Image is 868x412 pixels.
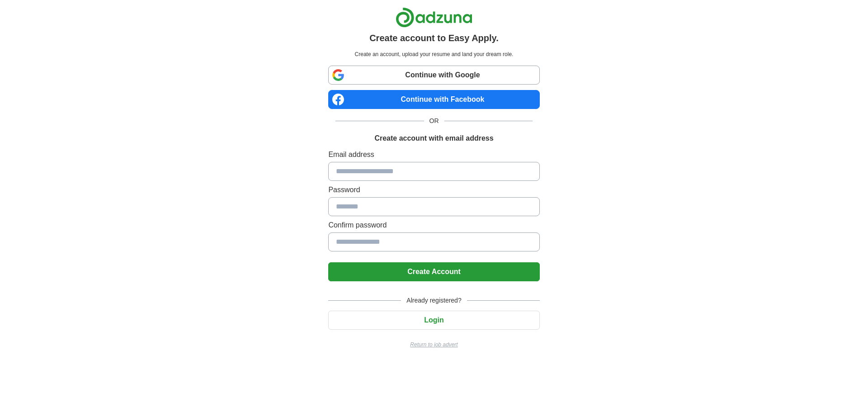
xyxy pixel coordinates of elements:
label: Email address [328,149,539,160]
a: Return to job advert [328,341,539,349]
p: Create an account, upload your resume and land your dream role. [330,50,538,58]
label: Confirm password [328,220,539,231]
label: Password [328,185,539,195]
h1: Create account to Easy Apply. [369,31,499,45]
span: OR [424,116,444,126]
button: Create Account [328,262,539,281]
h1: Create account with email address [374,133,493,144]
a: Continue with Facebook [328,90,539,109]
a: Continue with Google [328,66,539,85]
img: Adzuna logo [396,7,472,28]
a: Login [328,316,539,324]
button: Login [328,311,539,330]
span: Already registered? [401,296,467,305]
